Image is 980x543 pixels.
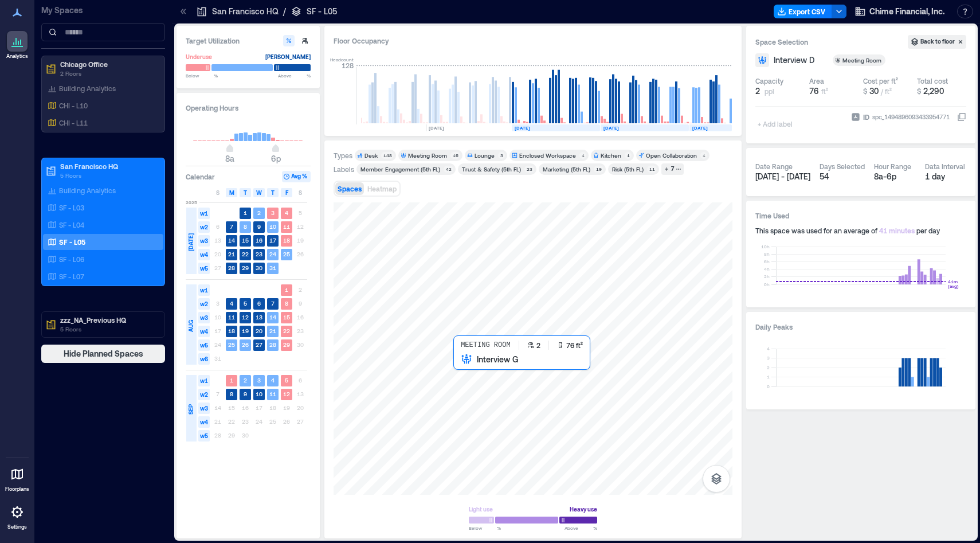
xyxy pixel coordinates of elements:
div: 16 [450,152,460,159]
text: 11 [283,223,290,230]
div: Open Collaboration [646,151,697,159]
span: ft² [821,87,828,95]
button: Avg % [282,171,311,182]
span: ppl [765,87,774,96]
div: 1 [579,152,586,159]
div: Kitchen [601,151,621,159]
button: Back to floor [908,35,966,49]
div: Heavy use [570,503,597,515]
h3: Operating Hours [186,102,311,114]
text: 15 [283,314,290,321]
text: 18 [283,237,290,244]
text: 16 [256,237,262,244]
div: spc_1494896093433954771 [871,111,951,123]
p: 5 Floors [60,171,156,180]
text: 22 [283,327,290,334]
span: 2,290 [923,86,944,96]
text: 10 [256,390,262,397]
span: W [256,188,262,197]
p: 2 Floors [60,69,156,78]
p: / [283,6,286,17]
text: 12 [283,390,290,397]
span: w5 [198,263,210,274]
text: 30 [256,264,262,271]
text: [DATE] [603,125,619,131]
text: 10 [269,223,276,230]
span: 2025 [186,199,197,206]
div: Labels [334,165,354,174]
text: 8 [244,223,247,230]
div: 19 [594,166,603,173]
span: [DATE] - [DATE] [755,171,810,181]
text: 13 [256,314,262,321]
span: w6 [198,353,210,365]
text: 19 [242,327,249,334]
span: w3 [198,235,210,247]
span: w1 [198,284,210,296]
span: M [229,188,234,197]
text: 6 [257,300,261,307]
div: Days Selected [820,162,865,171]
span: Heatmap [367,185,397,193]
div: Member Engagement (5th FL) [360,165,440,173]
div: Date Range [755,162,793,171]
text: 18 [228,327,235,334]
text: 2 [257,209,261,216]
div: 1 day [925,171,967,182]
div: Desk [364,151,378,159]
text: 11 [228,314,235,321]
span: [DATE] [186,233,195,251]
text: 23 [256,251,262,257]
text: 28 [269,341,276,348]
a: Floorplans [2,460,33,496]
tspan: 3 [767,355,770,361]
div: 7 [669,164,676,174]
div: Capacity [755,76,783,85]
button: Hide Planned Spaces [41,345,165,363]
tspan: 8h [764,251,770,257]
div: 42 [444,166,453,173]
text: 21 [269,327,276,334]
p: Settings [7,524,27,530]
span: w5 [198,430,210,442]
text: 7 [230,223,233,230]
text: 17 [269,237,276,244]
tspan: 0h [764,282,770,287]
text: 5 [285,377,288,384]
p: Building Analytics [59,84,116,93]
div: 23 [524,166,534,173]
text: 7 [271,300,275,307]
span: AUG [186,320,195,332]
tspan: 1 [767,374,770,380]
span: F [285,188,288,197]
p: CHI - L11 [59,118,88,127]
span: S [299,188,302,197]
span: Interview D [774,54,814,66]
div: 11 [647,166,657,173]
text: 12 [242,314,249,321]
p: SF - L03 [59,203,84,212]
text: 3 [271,209,275,216]
span: $ [863,87,867,95]
text: 14 [228,237,235,244]
text: 21 [228,251,235,257]
span: T [244,188,247,197]
p: SF - L04 [59,220,84,229]
text: 14 [269,314,276,321]
div: Lounge [475,151,495,159]
text: 11 [269,390,276,397]
span: 8a [225,154,234,163]
span: w2 [198,298,210,310]
text: 22 [242,251,249,257]
p: Chicago Office [60,60,156,69]
button: Chime Financial, Inc. [851,2,948,21]
span: Spaces [338,185,362,193]
span: w5 [198,339,210,351]
span: 41 minutes [879,226,915,235]
span: + Add label [755,116,797,132]
span: w3 [198,312,210,323]
tspan: 6h [764,259,770,264]
a: Analytics [3,28,32,63]
text: 24 [269,251,276,257]
div: 1 [700,152,707,159]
